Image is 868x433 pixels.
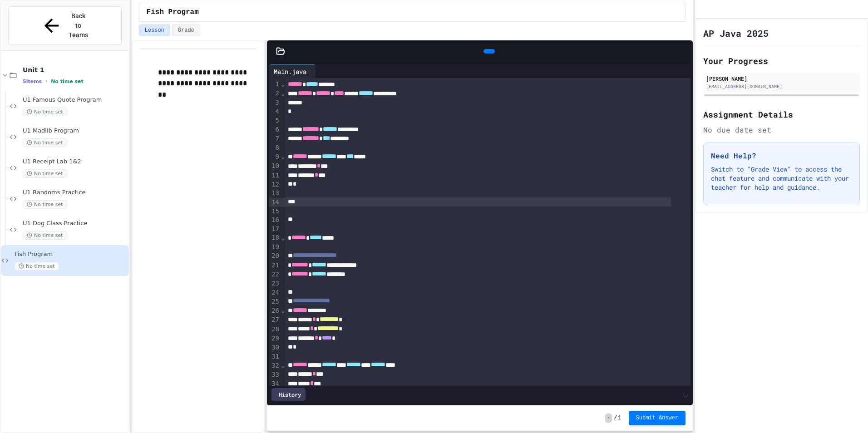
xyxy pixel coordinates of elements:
span: No time set [23,108,67,116]
div: 31 [269,352,281,361]
div: 2 [269,89,281,98]
span: Fold line [281,362,285,369]
div: 30 [269,343,281,352]
div: 12 [269,180,281,189]
span: • [45,78,47,85]
div: 6 [269,125,281,134]
div: 21 [269,261,281,270]
div: 27 [269,315,281,325]
div: 4 [269,107,281,116]
span: U1 Madlib Program [23,127,127,135]
span: - [605,413,612,423]
div: 24 [269,288,281,297]
span: Back to Teams [68,11,89,40]
div: No due date set [703,124,860,135]
span: Fold line [281,153,285,160]
div: 5 [269,116,281,125]
button: Grade [172,25,200,36]
button: Submit Answer [629,411,686,425]
h2: Assignment Details [703,108,860,121]
div: Main.java [269,67,311,76]
button: Back to Teams [8,6,122,45]
span: No time set [15,262,59,271]
div: 3 [269,98,281,108]
span: U1 Famous Quote Program [23,96,127,104]
span: Fold line [281,234,285,241]
div: 19 [269,243,281,252]
span: Unit 1 [23,66,127,74]
div: 8 [269,143,281,153]
span: No time set [23,169,67,178]
div: 14 [269,198,281,207]
div: 15 [269,207,281,216]
div: [PERSON_NAME] [706,74,857,83]
div: 34 [269,379,281,389]
span: Submit Answer [636,414,679,422]
div: 33 [269,370,281,379]
h2: Your Progress [703,54,860,67]
p: Switch to "Grade View" to access the chat feature and communicate with your teacher for help and ... [711,165,852,192]
div: 9 [269,153,281,162]
div: 7 [269,134,281,143]
div: [EMAIL_ADDRESS][DOMAIN_NAME] [706,83,857,90]
span: Fish Program [15,251,127,258]
h1: AP Java 2025 [703,27,769,39]
span: U1 Dog Class Practice [23,220,127,227]
span: / [614,414,617,422]
div: 18 [269,233,281,242]
div: 1 [269,80,281,89]
span: Fish Program [147,7,199,18]
span: U1 Randoms Practice [23,189,127,197]
div: 16 [269,216,281,225]
h3: Need Help? [711,150,852,161]
button: Lesson [139,25,170,36]
div: 26 [269,306,281,315]
div: 28 [269,325,281,334]
span: No time set [51,79,84,84]
span: No time set [23,200,67,209]
div: 32 [269,361,281,370]
div: 23 [269,279,281,288]
div: 20 [269,251,281,261]
span: Fold line [281,307,285,314]
div: 10 [269,162,281,171]
span: Fold line [281,90,285,97]
div: 11 [269,171,281,180]
span: 1 [618,414,621,422]
div: 22 [269,270,281,279]
div: 13 [269,189,281,198]
span: Fold line [281,80,285,88]
div: 25 [269,297,281,306]
span: 5 items [23,79,42,84]
div: Main.java [269,64,316,78]
span: No time set [23,138,67,147]
div: 29 [269,334,281,343]
span: U1 Receipt Lab 1&2 [23,158,127,166]
div: 17 [269,225,281,234]
span: No time set [23,231,67,240]
div: History [271,388,306,401]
